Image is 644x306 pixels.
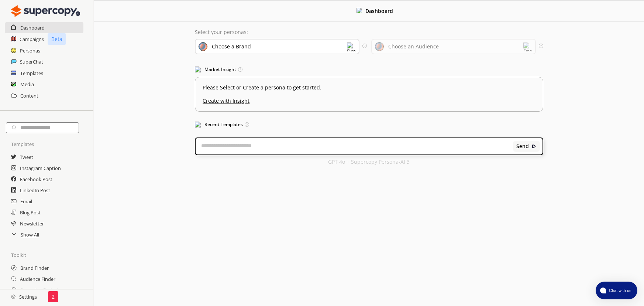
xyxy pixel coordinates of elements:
[375,42,384,51] img: Audience Icon
[20,56,43,67] a: SuperChat
[606,288,633,293] span: Chat with us
[20,262,49,273] a: Brand Finder
[596,282,637,299] button: atlas-launcher
[347,42,356,51] img: Dropdown Icon
[11,4,80,18] img: Close
[20,174,52,185] a: Facebook Post
[531,144,537,149] img: Close
[195,119,543,130] h3: Recent Templates
[388,44,439,50] div: Choose an Audience
[195,29,543,35] p: Select your personas:
[195,67,201,72] img: Market Insight
[195,122,201,127] img: Popular Templates
[20,68,43,79] a: Templates
[328,159,410,165] p: GPT 4o + Supercopy Persona-AI 3
[357,8,362,13] img: Close
[516,143,529,149] b: Send
[48,33,66,45] p: Beta
[203,94,535,104] u: Create with Insight
[20,45,40,56] a: Personas
[11,295,16,299] img: Close
[52,294,55,300] p: 2
[20,207,41,218] a: Blog Post
[20,79,34,90] a: Media
[203,85,535,91] p: Please Select or Create a persona to get started.
[245,122,249,127] img: Tooltip Icon
[212,44,251,50] div: Choose a Brand
[20,34,44,45] a: Campaigns
[20,285,68,296] a: Campaign Brainstorm
[539,44,543,48] img: Tooltip Icon
[362,44,367,48] img: Tooltip Icon
[20,218,44,229] a: Newsletter
[20,273,55,285] a: Audience Finder
[20,22,45,33] a: Dashboard
[365,7,393,14] b: Dashboard
[20,152,33,163] a: Tweet
[199,42,207,51] img: Brand Icon
[20,163,61,174] a: Instagram Caption
[20,185,50,196] a: LinkedIn Post
[195,64,543,75] h3: Market Insight
[523,42,532,51] img: Dropdown Icon
[21,229,39,240] a: Show All
[20,90,38,101] a: Content
[238,67,242,72] img: Tooltip Icon
[20,196,32,207] a: Email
